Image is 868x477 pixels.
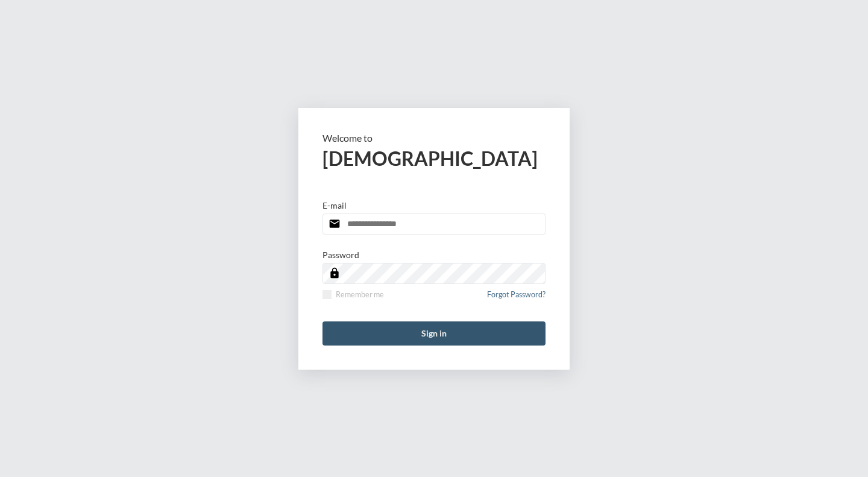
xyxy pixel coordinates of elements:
a: Forgot Password? [487,290,546,306]
label: Remember me [322,290,384,299]
h2: [DEMOGRAPHIC_DATA] [322,147,546,170]
p: E-mail [322,200,347,210]
p: Welcome to [322,132,546,144]
p: Password [322,250,359,260]
button: Sign in [322,321,546,346]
